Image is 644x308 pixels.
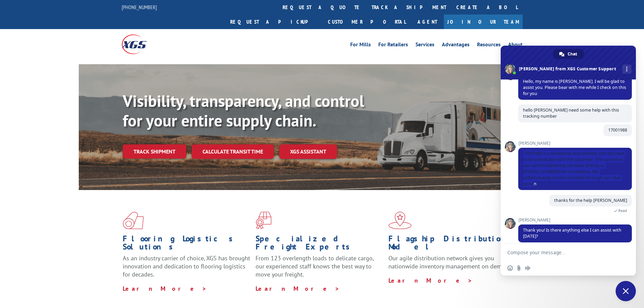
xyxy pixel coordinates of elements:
h1: Flagship Distribution Model [388,235,516,254]
span: 17001988 [608,127,627,133]
a: Customer Portal [323,15,411,29]
a: About [508,42,523,49]
a: Learn More > [256,285,340,292]
img: xgs-icon-focused-on-flooring-red [256,212,271,229]
span: Our agile distribution network gives you nationwide inventory management on demand. [388,254,513,270]
a: Chat [553,49,584,59]
span: Thank you! Is there anything else I can assist with [DATE]? [523,227,621,239]
a: Advantages [442,42,470,49]
a: Track shipment [123,144,186,159]
h1: Flooring Logistics Solutions [123,235,251,254]
a: For Retailers [378,42,408,49]
a: Agent [411,15,444,29]
span: hello [PERSON_NAME] need some help with this tracking number [523,107,619,119]
span: Chat [568,49,577,59]
span: [PERSON_NAME] [518,218,632,222]
a: Join Our Team [444,15,523,29]
a: Request a pickup [225,15,323,29]
span: As an industry carrier of choice, XGS has brought innovation and dedication to flooring logistics... [123,254,250,278]
span: Send a file [516,265,522,271]
span: 17001988 is a residential area delivery and will need to be scheduled with the customer. The cust... [523,150,625,187]
img: xgs-icon-flagship-distribution-model-red [388,212,412,229]
a: XGS ASSISTANT [279,144,337,159]
a: Calculate transit time [192,144,274,159]
b: Visibility, transparency, and control for your entire supply chain. [123,90,364,131]
a: Services [415,42,434,49]
span: thanks for the help [PERSON_NAME] [554,197,627,203]
span: Audio message [525,265,530,271]
a: Close chat [616,281,636,301]
a: [PHONE_NUMBER] [122,4,157,10]
a: For Mills [350,42,371,49]
span: [PERSON_NAME] [518,141,632,146]
span: Read [618,208,627,213]
a: Resources [477,42,501,49]
p: From 123 overlength loads to delicate cargo, our experienced staff knows the best way to move you... [256,254,383,284]
img: xgs-icon-total-supply-chain-intelligence-red [123,212,144,229]
span: Hello, my name is [PERSON_NAME]. I will be glad to assist you. Please bear with me while I check ... [523,78,626,96]
span: Insert an emoji [507,265,513,271]
h1: Specialized Freight Experts [256,235,383,254]
a: Learn More > [123,285,207,292]
a: Learn More > [388,277,473,284]
textarea: Compose your message... [507,244,618,261]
